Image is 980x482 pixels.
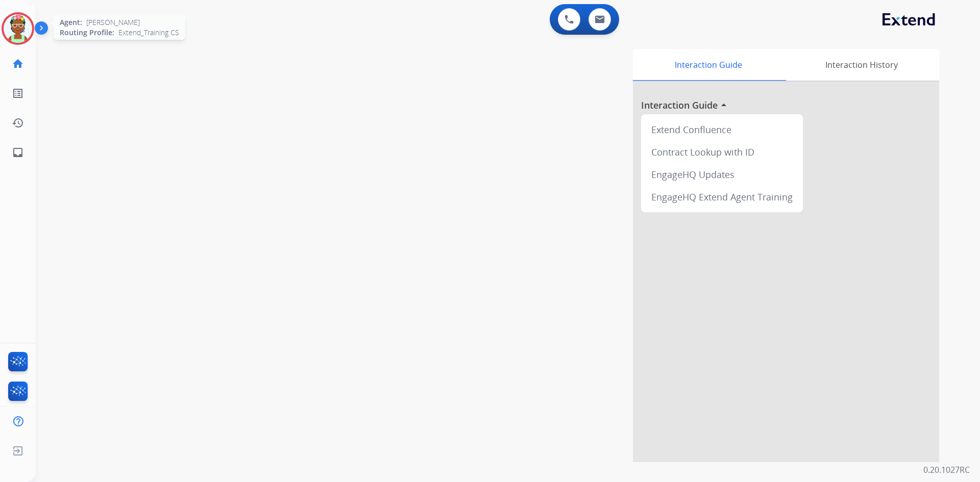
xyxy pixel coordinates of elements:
[60,28,114,38] span: Routing Profile:
[645,141,799,163] div: Contract Lookup with ID
[923,464,970,476] p: 0.20.1027RC
[633,49,783,81] div: Interaction Guide
[4,14,32,43] img: avatar
[12,87,24,99] mat-icon: list_alt
[783,49,939,81] div: Interaction History
[12,146,24,159] mat-icon: inbox
[86,17,140,28] span: [PERSON_NAME]
[118,28,179,38] span: Extend_Training CS
[60,17,82,28] span: Agent:
[645,118,799,141] div: Extend Confluence
[645,163,799,186] div: EngageHQ Updates
[12,58,24,70] mat-icon: home
[12,117,24,129] mat-icon: history
[645,186,799,208] div: EngageHQ Extend Agent Training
